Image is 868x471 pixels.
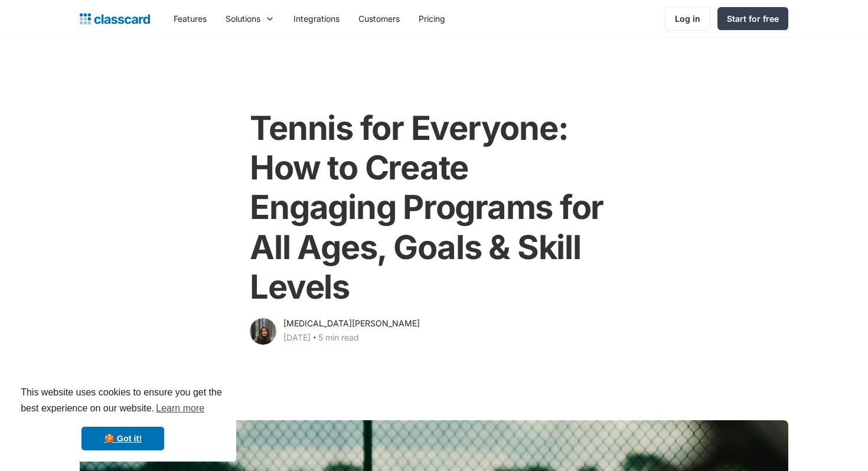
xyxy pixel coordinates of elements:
[318,331,359,345] div: 5 min read
[216,5,284,32] div: Solutions
[154,400,206,417] a: learn more about cookies
[9,374,236,462] div: cookieconsent
[283,316,420,331] div: [MEDICAL_DATA][PERSON_NAME]
[80,11,150,27] a: home
[21,385,225,417] span: This website uses cookies to ensure you get the best experience on our website.
[284,5,349,32] a: Integrations
[665,6,710,31] a: Log in
[164,5,216,32] a: Features
[675,12,700,25] div: Log in
[727,12,779,25] div: Start for free
[81,427,164,450] a: dismiss cookie message
[311,331,318,347] div: ‧
[226,12,260,25] div: Solutions
[717,7,788,30] a: Start for free
[349,5,409,32] a: Customers
[283,331,311,345] div: [DATE]
[409,5,455,32] a: Pricing
[250,109,618,307] h1: Tennis for Everyone: How to Create Engaging Programs for All Ages, Goals & Skill Levels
